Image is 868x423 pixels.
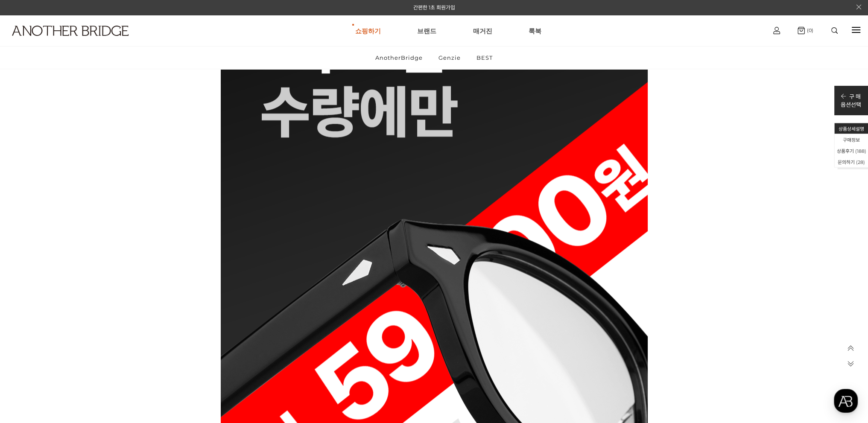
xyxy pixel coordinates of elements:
[417,15,436,46] a: 브랜드
[78,284,88,291] span: 대화
[368,47,430,69] a: AnotherBridge
[413,4,455,11] a: 간편한 1초 회원가입
[12,26,129,36] img: logo
[473,15,492,46] a: 매거진
[798,27,805,34] img: cart
[27,283,32,290] span: 홈
[841,92,861,100] p: 구 매
[110,271,164,292] a: 설정
[4,26,134,57] a: logo
[798,27,813,34] a: (0)
[469,47,500,69] a: BEST
[56,271,110,292] a: 대화
[3,271,56,292] a: 홈
[132,283,142,290] span: 설정
[529,15,541,46] a: 룩북
[431,47,468,69] a: Genzie
[857,148,865,154] span: 188
[841,100,861,108] p: 옵션선택
[831,27,838,34] img: search
[805,27,813,33] span: (0)
[355,15,381,46] a: 쇼핑하기
[773,27,780,34] img: cart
